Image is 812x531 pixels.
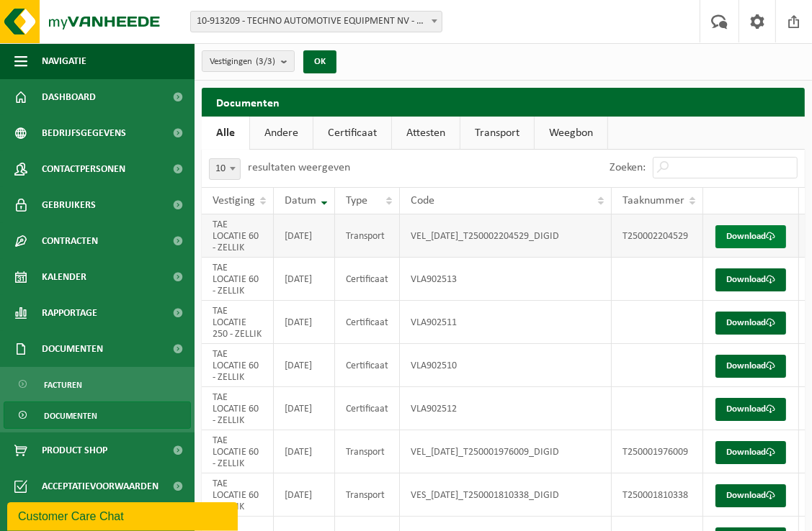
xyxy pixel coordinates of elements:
[400,344,612,387] td: VLA902510
[715,355,786,378] a: Download
[335,387,400,430] td: Certificaat
[612,473,703,517] td: T250001810338
[346,195,367,206] span: Type
[42,331,103,367] span: Documenten
[202,301,274,344] td: TAE LOCATIE 250 - ZELLIK
[202,473,274,517] td: TAE LOCATIE 60 - ZELLIK
[335,473,400,517] td: Transport
[7,499,241,531] iframe: chat widget
[715,398,786,421] a: Download
[335,344,400,387] td: Certificaat
[400,473,612,517] td: VES_[DATE]_T250001810338_DIGID
[303,50,336,73] button: OK
[42,295,97,331] span: Rapportage
[202,258,274,301] td: TAE LOCATIE 60 - ZELLIK
[274,473,335,517] td: [DATE]
[42,259,86,295] span: Kalender
[202,430,274,473] td: TAE LOCATIE 60 - ZELLIK
[42,187,96,223] span: Gebruikers
[313,117,391,150] a: Certificaat
[610,163,646,174] label: Zoeken:
[715,441,786,464] a: Download
[42,151,125,187] span: Contactpersonen
[42,468,159,504] span: Acceptatievoorwaarden
[190,11,442,32] span: 10-913209 - TECHNO AUTOMOTIVE EQUIPMENT NV - ZELLIK
[4,401,191,429] a: Documenten
[248,162,350,173] label: resultaten weergeven
[202,214,274,258] td: TAE LOCATIE 60 - ZELLIK
[256,57,275,66] count: (3/3)
[400,214,612,258] td: VEL_[DATE]_T250002204529_DIGID
[42,223,98,259] span: Contracten
[715,268,786,291] a: Download
[42,432,107,468] span: Product Shop
[274,258,335,301] td: [DATE]
[411,195,434,206] span: Code
[715,312,786,335] a: Download
[42,43,86,79] span: Navigatie
[400,430,612,473] td: VEL_[DATE]_T250001976009_DIGID
[274,301,335,344] td: [DATE]
[274,344,335,387] td: [DATE]
[400,387,612,430] td: VLA902512
[202,117,249,150] a: Alle
[250,117,313,150] a: Andere
[623,195,684,206] span: Taaknummer
[202,88,805,116] h2: Documenten
[400,301,612,344] td: VLA902511
[392,117,460,150] a: Attesten
[335,301,400,344] td: Certificaat
[715,484,786,507] a: Download
[715,225,786,248] a: Download
[202,344,274,387] td: TAE LOCATIE 60 - ZELLIK
[612,214,703,258] td: T250002204529
[460,117,534,150] a: Transport
[42,115,126,151] span: Bedrijfsgegevens
[202,387,274,430] td: TAE LOCATIE 60 - ZELLIK
[202,50,295,72] button: Vestigingen(3/3)
[213,195,255,206] span: Vestiging
[400,258,612,301] td: VLA902513
[335,214,400,258] td: Transport
[535,117,607,150] a: Weegbon
[4,371,191,398] a: Facturen
[335,430,400,473] td: Transport
[274,214,335,258] td: [DATE]
[44,371,82,399] span: Facturen
[274,430,335,473] td: [DATE]
[44,402,97,430] span: Documenten
[285,195,316,206] span: Datum
[42,79,96,115] span: Dashboard
[335,258,400,301] td: Certificaat
[209,158,241,180] span: 10
[191,12,442,32] span: 10-913209 - TECHNO AUTOMOTIVE EQUIPMENT NV - ZELLIK
[210,51,275,73] span: Vestigingen
[274,387,335,430] td: [DATE]
[612,430,703,473] td: T250001976009
[210,159,240,179] span: 10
